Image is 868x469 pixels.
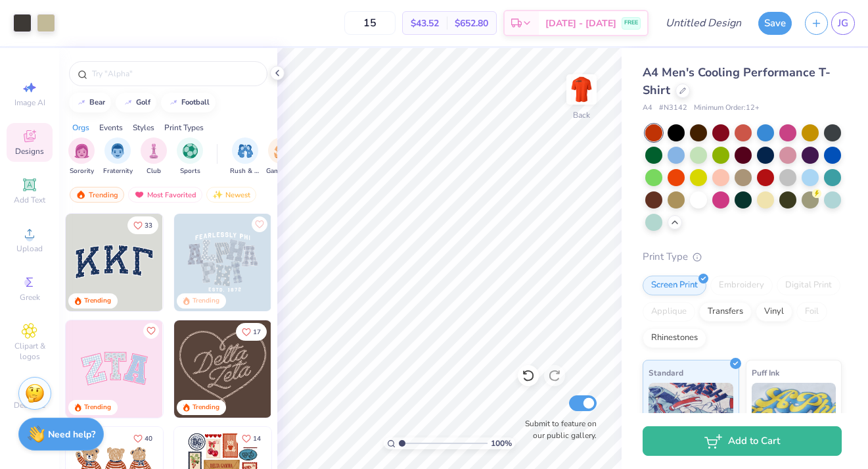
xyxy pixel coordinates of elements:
div: Applique [643,302,695,322]
label: Submit to feature on our public gallery. [518,418,597,441]
img: Standard [649,383,733,449]
span: $43.52 [411,16,439,30]
input: Untitled Design [655,10,752,36]
img: 9980f5e8-e6a1-4b4a-8839-2b0e9349023c [66,320,163,418]
button: golf [116,93,156,112]
button: Like [236,430,267,447]
span: Game Day [266,166,296,176]
button: filter button [103,137,133,176]
img: Sports Image [183,143,198,159]
button: Like [236,323,267,341]
span: Puff Ink [752,366,779,380]
img: trend_line.gif [76,99,87,107]
div: Trending [193,296,219,306]
div: filter for Game Day [266,137,296,176]
button: filter button [266,137,296,176]
div: Trending [84,403,111,412]
div: Rhinestones [643,328,706,348]
img: Game Day Image [274,143,289,159]
div: golf [136,99,150,106]
span: 33 [145,222,152,229]
span: Upload [16,243,43,254]
span: Clipart & logos [7,341,53,362]
img: trend_line.gif [168,99,179,107]
span: FREE [624,18,638,28]
button: Add to Cart [643,426,842,456]
button: Like [143,323,159,339]
span: JG [838,16,848,31]
button: filter button [230,137,260,176]
input: – – [344,11,396,35]
span: Decorate [14,400,45,410]
span: Standard [649,366,683,380]
button: Like [127,216,158,234]
img: Back [568,76,595,103]
span: [DATE] - [DATE] [545,16,616,30]
div: filter for Fraternity [103,137,133,176]
div: Events [99,122,123,134]
button: Save [758,12,792,35]
div: Print Type [643,249,842,264]
span: Rush & Bid [230,166,260,176]
div: filter for Rush & Bid [230,137,260,176]
span: $652.80 [455,16,488,30]
strong: Need help? [48,428,95,441]
span: 17 [253,329,261,335]
div: Embroidery [710,276,773,295]
img: Newest.gif [212,190,223,199]
div: Trending [84,296,111,306]
span: Club [147,166,161,176]
span: Sports [180,166,200,176]
div: Print Types [164,122,204,134]
div: Trending [193,403,219,412]
div: Foil [796,302,827,322]
div: bear [89,99,105,106]
div: Orgs [72,122,89,134]
img: ead2b24a-117b-4488-9b34-c08fd5176a7b [271,320,368,418]
div: filter for Club [141,137,167,176]
img: Puff Ink [752,383,836,449]
div: Transfers [699,302,752,322]
img: Club Image [147,143,161,159]
button: bear [69,93,111,112]
button: filter button [177,137,203,176]
div: Most Favorited [128,187,202,203]
img: most_fav.gif [134,190,145,199]
span: A4 Men's Cooling Performance T-Shirt [643,64,831,98]
img: Fraternity Image [110,143,125,159]
a: JG [831,12,855,35]
span: 100 % [491,437,512,449]
span: Sorority [70,166,94,176]
img: edfb13fc-0e43-44eb-bea2-bf7fc0dd67f9 [162,214,260,311]
img: 5ee11766-d822-42f5-ad4e-763472bf8dcf [162,320,260,418]
img: Sorority Image [74,143,89,159]
span: A4 [643,103,652,114]
span: Fraternity [103,166,133,176]
div: Screen Print [643,276,706,295]
div: filter for Sorority [68,137,95,176]
span: Minimum Order: 12 + [694,103,760,114]
span: Designs [15,146,44,157]
button: filter button [141,137,167,176]
img: 3b9aba4f-e317-4aa7-a679-c95a879539bd [66,214,163,311]
span: Add Text [14,195,45,205]
div: Digital Print [777,276,840,295]
img: trending.gif [76,190,86,199]
img: trend_line.gif [123,99,133,107]
div: Newest [206,187,256,203]
span: 14 [253,435,261,442]
span: 40 [145,435,152,442]
div: Vinyl [756,302,792,322]
button: football [161,93,216,112]
span: Image AI [14,97,45,108]
span: Greek [20,292,40,303]
div: Styles [133,122,154,134]
div: Trending [70,187,124,203]
button: filter button [68,137,95,176]
button: Like [127,430,158,447]
img: 5a4b4175-9e88-49c8-8a23-26d96782ddc6 [174,214,271,311]
span: # N3142 [659,103,687,114]
img: a3f22b06-4ee5-423c-930f-667ff9442f68 [271,214,368,311]
div: football [181,99,210,106]
button: Like [252,216,267,232]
